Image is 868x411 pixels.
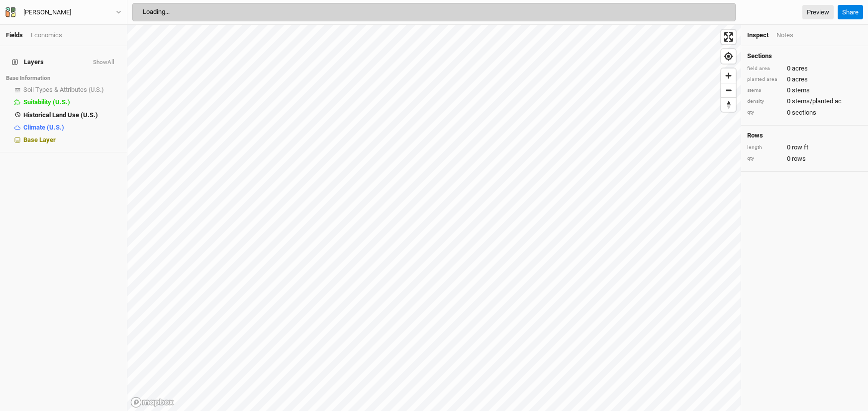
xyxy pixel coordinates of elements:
span: Suitability (U.S.) [23,98,70,106]
span: Soil Types & Attributes (U.S.) [23,86,104,93]
span: row ft [792,143,808,152]
div: Historical Land Use (U.S.) [23,111,121,119]
button: Find my location [721,49,736,64]
div: field area [747,65,782,72]
span: Historical Land Use (U.S.) [23,111,98,119]
div: length [747,144,782,151]
button: [PERSON_NAME] [5,7,122,18]
div: 0 [747,64,862,73]
canvas: Map [127,25,741,411]
span: Climate (U.S.) [23,124,64,131]
div: Base Layer [23,136,121,144]
div: qty [747,109,782,116]
span: Zoom out [721,83,736,97]
div: planted area [747,76,782,83]
button: Zoom out [721,83,736,97]
h4: Rows [747,132,862,139]
button: Reset bearing to north [721,97,736,112]
div: Climate (U.S.) [23,124,121,132]
span: stems [792,86,810,95]
div: stems [747,87,782,94]
span: acres [792,64,808,73]
div: Soil Types & Attributes (U.S.) [23,86,121,94]
div: 0 [747,154,862,163]
button: Share [838,5,863,20]
div: 0 [747,143,862,152]
span: sections [792,108,816,117]
span: stems/planted ac [792,97,842,106]
span: rows [792,154,806,163]
span: Base Layer [23,136,56,143]
div: 0 [747,86,862,95]
div: Notes [776,31,793,40]
span: Layers [12,58,44,66]
span: acres [792,75,808,84]
div: [PERSON_NAME] [23,7,71,17]
a: Mapbox logo [130,397,174,408]
div: Inspect [747,31,769,40]
button: ShowAll [93,59,115,66]
div: Suitability (U.S.) [23,98,121,106]
div: 0 [747,108,862,117]
div: 0 [747,75,862,84]
h4: Sections [747,52,862,60]
a: Fields [6,31,23,39]
div: Economics [31,31,62,40]
a: Preview [802,5,834,20]
div: Garrett Hilpipre [23,7,71,17]
span: Loading... [143,8,170,15]
button: Zoom in [721,68,736,83]
button: Enter fullscreen [721,30,736,44]
div: 0 [747,97,862,106]
div: qty [747,155,782,162]
div: density [747,98,782,105]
